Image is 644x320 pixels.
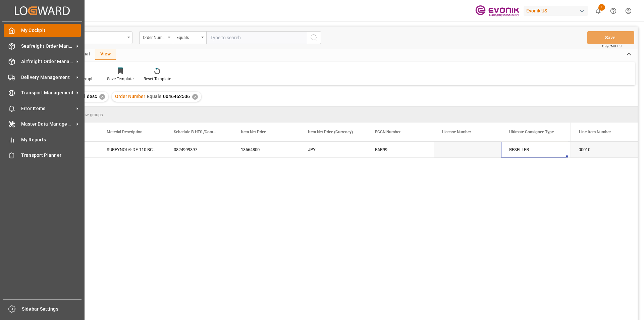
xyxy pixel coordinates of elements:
a: Transport Planner [4,149,81,162]
div: View [95,49,116,60]
div: Equals [176,33,199,41]
div: JP [568,142,635,157]
div: EAR99 [375,142,426,157]
span: License Number [442,130,471,134]
div: JPY [300,142,367,157]
span: My Cockpit [21,27,81,34]
a: My Cockpit [4,24,81,37]
div: Save Template [107,76,133,82]
button: open menu [173,31,206,44]
div: 13564800 [233,142,300,157]
span: Airfreight Order Management [21,58,74,65]
a: My Reports [4,133,81,146]
span: Ctrl/CMD + S [602,44,622,49]
div: Reset Template [144,76,171,82]
div: Order Number [143,33,166,41]
span: Error Items [21,105,74,112]
div: ✕ [99,94,105,100]
button: Help Center [606,3,621,18]
span: 1 [598,4,605,11]
div: 00010 [571,142,638,157]
span: My Reports [21,136,81,143]
span: Equals [147,94,161,99]
span: Item Net Price [241,130,266,134]
button: search button [307,31,321,44]
div: 3824999397 [166,142,233,157]
div: ✕ [192,94,198,100]
span: Seafreight Order Management [21,43,74,50]
div: SURFYNOL® DF-110 BC:DS:180:P:35 [99,142,166,157]
img: Evonik-brand-mark-Deep-Purple-RGB.jpeg_1700498283.jpeg [475,5,519,17]
span: Ultimate Consignee Type [509,130,554,134]
button: Save [587,31,634,44]
span: Item Net Price (Currency) [308,130,353,134]
span: Transport Management [21,89,74,96]
button: Evonik US [524,4,591,17]
div: Evonik US [524,6,588,16]
span: Material Description [107,130,143,134]
span: Delivery Management [21,74,74,81]
span: ECCN Number [375,130,400,134]
span: Schedule B HTS /Commodity Code (HS Code) [174,130,219,134]
span: Transport Planner [21,152,81,159]
span: Sidebar Settings [22,306,82,313]
span: 0046462506 [163,94,190,99]
span: Line Item Number [579,130,611,134]
div: Press SPACE to select this row. [571,142,638,158]
span: Master Data Management [21,121,74,128]
input: Type to search [206,31,307,44]
span: desc [87,94,97,99]
div: RESELLER [501,142,568,157]
button: open menu [139,31,173,44]
button: show 1 new notifications [591,3,606,18]
span: Order Number [115,94,145,99]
